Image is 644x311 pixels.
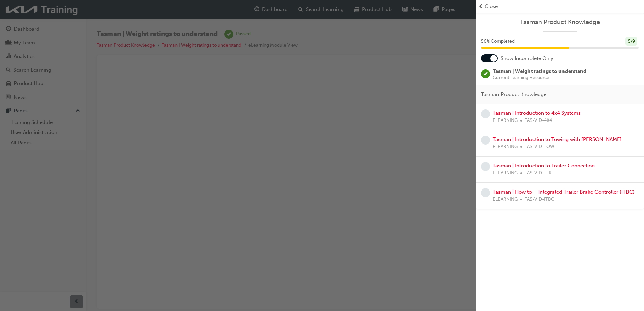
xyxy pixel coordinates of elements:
[493,163,595,169] a: Tasman | Introduction to Trailer Connection
[525,169,552,177] span: TAS-VID-TLR
[493,75,587,80] span: Current Learning Resource
[493,143,518,151] span: ELEARNING
[481,69,490,78] span: learningRecordVerb_PASS-icon
[478,3,641,10] button: prev-iconClose
[525,196,554,203] span: TAS-VID-ITBC
[481,109,490,118] span: learningRecordVerb_NONE-icon
[501,55,553,62] span: Show Incomplete Only
[493,189,635,195] a: Tasman | How to – Integrated Trailer Brake Controller (ITBC)
[493,68,587,74] span: Tasman | Weight ratings to understand
[493,117,518,125] span: ELEARNING
[485,3,498,10] span: Close
[493,196,518,203] span: ELEARNING
[481,38,515,45] span: 56 % Completed
[481,136,490,145] span: learningRecordVerb_NONE-icon
[481,162,490,171] span: learningRecordVerb_NONE-icon
[478,3,483,10] span: prev-icon
[493,136,622,142] a: Tasman | Introduction to Towing with [PERSON_NAME]
[525,143,554,151] span: TAS-VID-TOW
[625,37,637,46] div: 5 / 9
[493,169,518,177] span: ELEARNING
[481,91,546,98] span: Tasman Product Knowledge
[525,117,552,125] span: TAS-VID-4X4
[493,110,581,116] a: Tasman | Introduction to 4x4 Systems
[481,188,490,197] span: learningRecordVerb_NONE-icon
[481,18,639,26] a: Tasman Product Knowledge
